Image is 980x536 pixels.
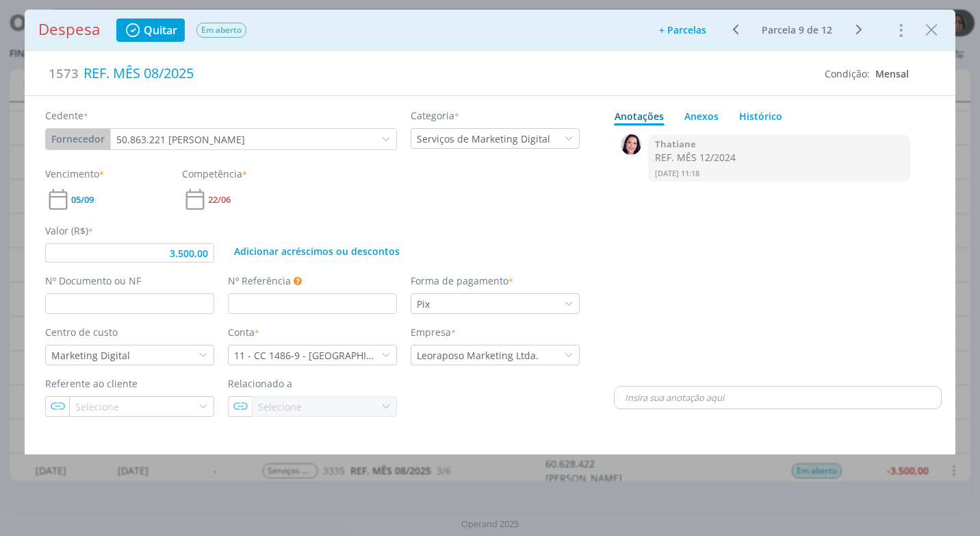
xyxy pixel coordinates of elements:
div: Selecione [70,400,122,414]
div: 50.863.221 CAROLINA DE FARIA [111,132,248,147]
span: 05/09 [71,195,94,204]
span: Quitar [144,25,177,36]
img: T [621,134,641,155]
div: 50.863.221 [PERSON_NAME] [116,132,248,147]
span: Mensal [875,67,909,80]
h1: Despesa [38,21,100,39]
label: Forma de pagamento [411,273,513,288]
div: Leoraposo Marketing Ltda. [417,348,541,363]
div: Selecione [253,400,305,414]
label: Nº Documento ou NF [45,273,141,288]
div: Pix [411,297,433,311]
div: Selecione [75,400,122,414]
button: Em aberto [196,22,247,38]
div: Marketing Digital [46,348,133,363]
div: Pix [417,297,433,311]
label: Conta [228,325,259,339]
div: REF. MÊS 08/2025 [79,58,814,88]
div: Serviços de Marketing Digital [411,132,553,146]
div: Leoraposo Marketing Ltda. [411,348,541,363]
div: 11 - CC 1486-9 - [GEOGRAPHIC_DATA] [234,348,381,363]
button: Quitar [116,19,185,42]
button: Fornecedor [46,129,110,149]
a: Histórico [738,103,783,125]
div: Condição: [825,66,909,81]
b: Thatiane [655,138,696,150]
div: Serviços de Marketing Digital [417,132,553,146]
label: Nº Referência [228,273,291,288]
label: Centro de custo [45,325,118,339]
span: Em aberto [196,23,246,38]
label: Relacionado a [228,376,292,391]
label: Referente ao cliente [45,376,138,391]
label: Competência [182,167,247,181]
a: Anotações [614,103,665,125]
span: [DATE] 11:18 [655,168,699,178]
span: 22/06 [208,195,231,204]
button: + Parcelas [650,21,715,40]
label: Valor (R$) [45,223,93,238]
label: Cedente [45,108,88,123]
div: 11 - CC 1486-9 - SICOOB [229,348,381,363]
button: Close [921,19,942,40]
p: REF. MÊS 12/2024 [655,151,903,164]
label: Empresa [411,325,456,339]
div: Anexos [684,109,719,123]
button: Parcela 9 de 12 [756,22,838,38]
label: Vencimento [45,167,104,181]
div: dialog [25,10,955,454]
div: Selecione [258,400,305,414]
span: 1573 [49,64,79,83]
button: Adicionar acréscimos ou descontos [228,243,406,260]
label: Categoria [411,108,459,123]
div: Marketing Digital [51,348,133,363]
